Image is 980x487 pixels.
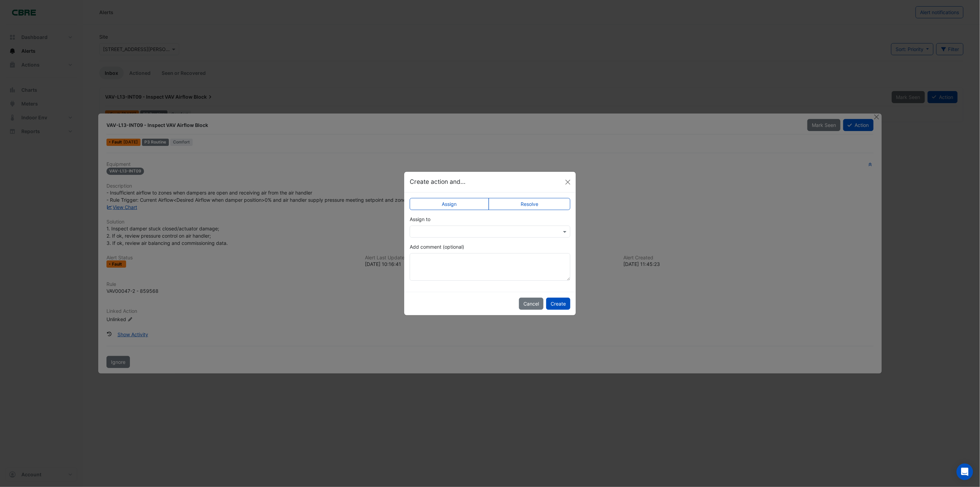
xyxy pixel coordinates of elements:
[489,198,571,210] label: Resolve
[546,298,570,310] button: Create
[563,177,573,187] button: Close
[519,298,543,310] button: Cancel
[410,198,489,210] label: Assign
[410,216,430,223] label: Assign to
[410,177,466,186] h5: Create action and...
[410,243,464,250] label: Add comment (optional)
[957,464,973,480] div: Open Intercom Messenger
